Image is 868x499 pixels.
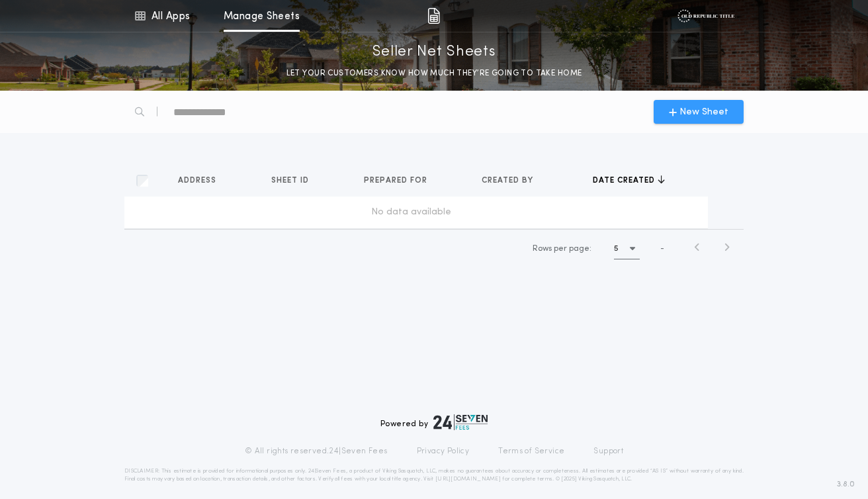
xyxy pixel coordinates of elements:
[417,446,470,457] a: Privacy Policy
[593,446,623,457] a: Support
[614,238,640,259] button: 5
[498,446,564,457] a: Terms of Service
[654,100,744,124] button: New Sheet
[482,175,536,186] span: Created by
[178,174,226,187] button: Address
[427,8,440,24] img: img
[372,42,496,63] p: Seller Net Sheets
[364,175,430,186] span: Prepared for
[433,414,488,430] img: logo
[593,175,658,186] span: Date created
[677,9,734,23] img: vs-icon
[178,175,219,186] span: Address
[614,242,619,255] h1: 5
[271,175,312,186] span: Sheet ID
[482,174,543,187] button: Created by
[380,414,488,430] div: Powered by
[679,105,728,119] span: New Sheet
[130,206,692,219] div: No data available
[533,245,591,253] span: Rows per page:
[286,67,582,80] p: LET YOUR CUSTOMERS KNOW HOW MUCH THEY’RE GOING TO TAKE HOME
[837,478,855,490] span: 3.8.0
[124,467,744,483] p: DISCLAIMER: This estimate is provided for informational purposes only. 24|Seven Fees, a product o...
[245,446,388,457] p: © All rights reserved. 24|Seven Fees
[593,174,665,187] button: Date created
[435,476,501,482] a: [URL][DOMAIN_NAME]
[271,174,319,187] button: Sheet ID
[660,243,664,255] span: -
